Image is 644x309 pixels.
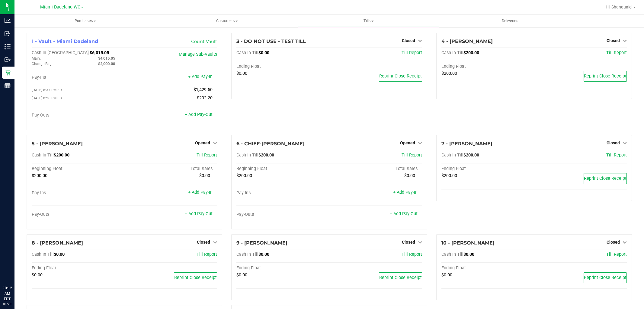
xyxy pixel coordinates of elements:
span: 7 - [PERSON_NAME] [441,141,492,146]
a: Tills [298,15,439,27]
span: $0.00 [404,173,415,178]
span: Hi, Shanquale! [606,5,633,9]
p: 08/28 [3,302,12,306]
p: 10:12 AM EDT [3,285,12,302]
span: Closed [197,240,210,245]
span: Opened [195,140,210,145]
button: Reprint Close Receipt [174,272,217,283]
span: $0.00 [199,173,210,178]
div: Pay-Outs [32,113,124,118]
a: + Add Pay-In [393,190,418,195]
span: 4 - [PERSON_NAME] [441,38,493,44]
div: Ending Float [236,265,329,271]
a: Till Report [197,252,217,257]
span: Closed [607,38,620,43]
inline-svg: Outbound [5,57,11,63]
inline-svg: Reports [5,83,11,89]
span: Miami Dadeland WC [40,5,80,10]
span: $0.00 [32,272,43,278]
a: Manage Sub-Vaults [179,52,217,57]
span: $200.00 [441,173,457,178]
a: Customers [156,15,298,27]
div: Ending Float [441,265,534,271]
span: 9 - [PERSON_NAME] [236,240,287,246]
span: Reprint Close Receipt [174,275,217,280]
button: Reprint Close Receipt [584,272,627,283]
span: $200.00 [463,50,479,55]
span: $292.20 [197,95,213,100]
div: Ending Float [32,265,124,271]
span: $0.00 [54,252,65,257]
a: + Add Pay-In [188,74,213,79]
div: Total Sales [124,166,217,172]
button: Reprint Close Receipt [379,71,422,82]
div: Pay-Ins [236,190,329,196]
span: $200.00 [236,173,252,178]
span: Reprint Close Receipt [584,275,626,280]
a: + Add Pay-Out [390,211,418,216]
a: + Add Pay-Out [185,211,213,216]
a: Purchases [14,15,156,27]
span: $0.00 [258,252,269,257]
span: Cash In Till [32,252,54,257]
span: Deliveries [494,18,527,24]
span: Cash In Till [441,50,463,55]
span: Reprint Close Receipt [379,74,422,79]
a: Till Report [402,252,422,257]
a: Till Report [606,252,627,257]
span: $200.00 [258,153,274,158]
span: $2,000.00 [98,61,115,66]
span: Till Report [606,153,627,158]
span: 8 - [PERSON_NAME] [32,240,83,246]
span: $0.00 [463,252,474,257]
a: Count Vault [191,39,217,44]
a: + Add Pay-In [188,190,213,195]
span: Main: [32,56,41,61]
span: [DATE] 8:26 PM EDT [32,96,64,100]
span: [DATE] 8:37 PM EDT [32,88,64,92]
span: Closed [607,140,620,145]
div: Ending Float [441,64,534,69]
span: $4,015.05 [98,56,115,61]
div: Pay-Ins [32,190,124,196]
span: Cash In Till [236,50,258,55]
div: Pay-Outs [32,212,124,217]
inline-svg: Inbound [5,31,11,37]
div: Total Sales [329,166,422,172]
span: $200.00 [32,173,47,178]
inline-svg: Retail [5,70,11,76]
span: $6,015.05 [90,50,109,55]
span: $0.00 [236,272,247,278]
iframe: Resource center [6,261,24,279]
a: Till Report [606,50,627,55]
span: $0.00 [236,71,247,76]
span: Cash In Till [236,252,258,257]
span: Till Report [197,153,217,158]
div: Pay-Outs [236,212,329,217]
span: Closed [402,38,415,43]
div: Ending Float [236,64,329,69]
button: Reprint Close Receipt [584,71,627,82]
span: Closed [402,240,415,245]
span: $200.00 [463,153,479,158]
a: Till Report [402,50,422,55]
a: Till Report [402,153,422,158]
span: Cash In Till [236,153,258,158]
span: Cash In [GEOGRAPHIC_DATA]: [32,50,90,55]
span: $200.00 [54,153,69,158]
inline-svg: Analytics [5,18,11,24]
span: 5 - [PERSON_NAME] [32,141,83,146]
button: Reprint Close Receipt [584,173,627,184]
span: Cash In Till [32,153,54,158]
span: 6 - CHIEF-[PERSON_NAME] [236,141,305,146]
span: Closed [607,240,620,245]
span: Cash In Till [441,153,463,158]
span: 1 - Vault - Miami Dadeland [32,38,98,44]
span: Customers [156,18,297,24]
